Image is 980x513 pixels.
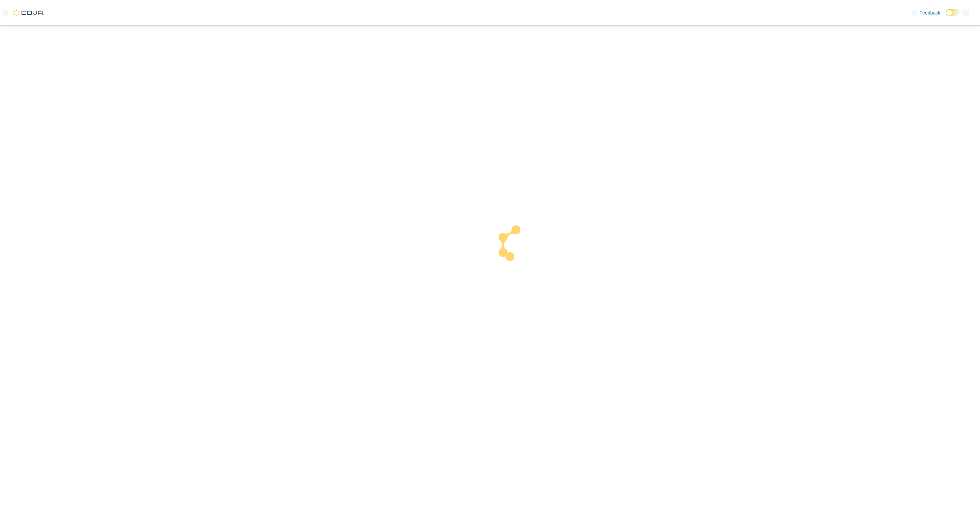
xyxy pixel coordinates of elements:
[909,6,943,20] a: Feedback
[13,9,44,16] img: Cova
[920,9,940,16] span: Feedback
[490,220,541,271] img: cova-loader
[946,9,960,16] input: Dark Mode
